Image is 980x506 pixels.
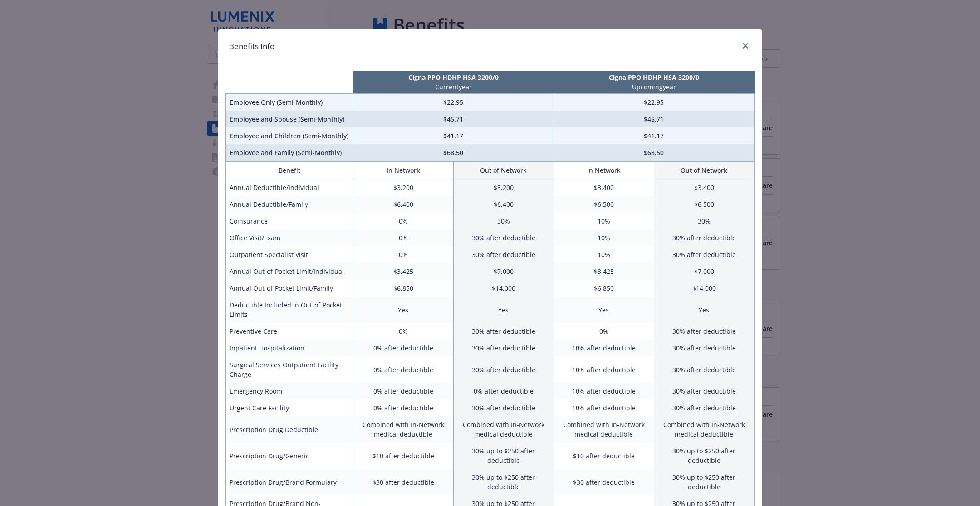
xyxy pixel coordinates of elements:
td: $7,000 [453,263,554,280]
td: 0% after deductible [453,383,554,399]
td: 0% [353,229,453,246]
th: In Network [353,162,453,179]
td: Combined with In-Network medical deductible [453,416,554,443]
td: 30% [453,213,554,229]
td: $41.17 [554,127,754,144]
th: Out of Network [654,162,754,179]
td: Combined with In-Network medical deductible [654,416,754,443]
td: Annual Deductible/Individual [226,179,353,196]
td: 0% [353,323,453,340]
td: $3,200 [353,179,453,196]
td: 30% after deductible [453,323,554,340]
td: 0% after deductible [353,340,453,356]
p: Upcoming year [555,82,752,92]
td: Inpatient Hospitalization [226,340,353,356]
td: $22.95 [554,94,754,111]
td: Yes [353,297,453,323]
td: Preventive Care [226,323,353,340]
td: Employee Only (Semi-Monthly) [226,94,353,111]
td: Employee and Spouse (Semi-Monthly) [226,111,353,127]
td: $45.71 [353,111,554,127]
td: $6,850 [353,280,453,297]
td: Yes [654,297,754,323]
p: Cigna PPO HDHP HSA 3200/0 [355,73,552,82]
td: $6,400 [453,196,554,213]
th: Benefit [226,162,353,179]
th: In Network [554,162,654,179]
td: $3,425 [554,263,654,280]
td: $68.50 [554,144,754,161]
td: 10% after deductible [554,356,654,383]
td: $30 after deductible [353,469,453,495]
td: $6,400 [353,196,453,213]
p: Current year [355,82,552,92]
td: Coinsurance [226,213,353,229]
td: 0% [554,323,654,340]
td: Yes [453,297,554,323]
td: $14,000 [654,280,754,297]
td: 30% after deductible [654,229,754,246]
td: 10% after deductible [554,383,654,399]
td: 30% [654,213,754,229]
td: Prescription Drug Deductible [226,416,353,443]
td: Combined with In-Network medical deductible [554,416,654,443]
td: Prescription Drug/Generic [226,443,353,469]
td: 30% after deductible [654,383,754,399]
td: Surgical Services Outpatient Facility Charge [226,356,353,383]
td: $41.17 [353,127,554,144]
td: Emergency Room [226,383,353,399]
td: $3,425 [353,263,453,280]
td: Urgent Care Facility [226,399,353,416]
td: 10% [554,246,654,263]
td: 0% [353,246,453,263]
td: 30% after deductible [453,356,554,383]
td: 30% after deductible [654,323,754,340]
td: 30% up to $250 after deductible [453,443,554,469]
td: 30% after deductible [654,340,754,356]
td: Annual Deductible/Family [226,196,353,213]
td: $30 after deductible [554,469,654,495]
td: Office Visit/Exam [226,229,353,246]
td: 30% after deductible [453,246,554,263]
td: $14,000 [453,280,554,297]
td: 30% after deductible [654,356,754,383]
td: $6,850 [554,280,654,297]
td: Prescription Drug/Brand Formulary [226,469,353,495]
th: Out of Network [453,162,554,179]
td: $3,400 [554,179,654,196]
td: $6,500 [654,196,754,213]
td: $6,500 [554,196,654,213]
td: Annual Out-of-Pocket Limit/Family [226,280,353,297]
td: $3,400 [654,179,754,196]
td: 0% after deductible [353,399,453,416]
td: 30% up to $250 after deductible [654,443,754,469]
td: $3,200 [453,179,554,196]
td: 10% after deductible [554,340,654,356]
td: 0% after deductible [353,356,453,383]
td: 30% after deductible [453,340,554,356]
td: $10 after deductible [353,443,453,469]
td: 30% up to $250 after deductible [654,469,754,495]
td: Employee and Family (Semi-Monthly) [226,144,353,161]
td: Annual Out-of-Pocket Limit/Individual [226,263,353,280]
td: $45.71 [554,111,754,127]
td: Employee and Children (Semi-Monthly) [226,127,353,144]
td: Yes [554,297,654,323]
td: $10 after deductible [554,443,654,469]
td: 0% after deductible [353,383,453,399]
td: Deductible Included in Out-of-Pocket Limits [226,297,353,323]
td: 30% after deductible [453,399,554,416]
td: $7,000 [654,263,754,280]
a: close [740,40,751,51]
h1: Benefits Info [229,40,274,52]
td: 30% after deductible [654,246,754,263]
p: Cigna PPO HDHP HSA 3200/0 [555,73,752,82]
td: Combined with In-Network medical deductible [353,416,453,443]
td: 30% after deductible [453,229,554,246]
td: 10% [554,229,654,246]
td: 10% [554,213,654,229]
td: $22.95 [353,94,554,111]
td: Outpatient Specialist Visit [226,246,353,263]
td: 0% [353,213,453,229]
td: 30% up to $250 after deductible [453,469,554,495]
